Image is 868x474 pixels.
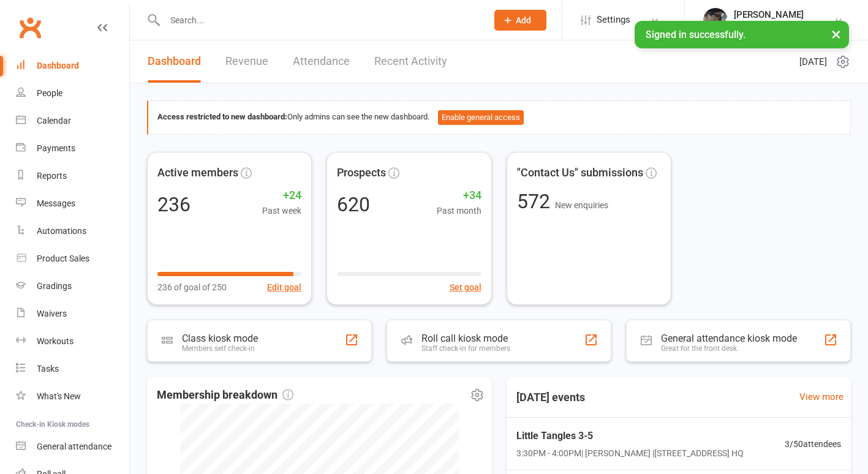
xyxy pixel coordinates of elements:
button: Set goal [450,280,481,294]
div: Members self check-in [182,344,258,353]
img: thumb_image1614103803.png [703,8,728,32]
div: Staff check-in for members [421,344,510,353]
span: Add [516,15,531,25]
div: Gradings [37,281,72,291]
input: Search... [161,12,478,29]
div: Class kiosk mode [182,333,258,344]
a: Product Sales [16,245,129,273]
a: General attendance kiosk mode [16,433,129,461]
span: 236 of goal of 250 [157,280,227,294]
div: [PERSON_NAME] [734,9,804,20]
span: Membership breakdown [157,386,293,404]
a: Waivers [16,300,129,328]
a: Reports [16,162,129,190]
div: What's New [37,391,81,401]
span: Little Tangles 3-5 [516,428,744,444]
a: Dashboard [148,40,201,83]
button: Enable general access [438,110,524,125]
a: Calendar [16,107,129,135]
div: Great for the front desk [661,344,797,353]
span: New enquiries [555,200,608,210]
a: View more [799,389,843,404]
span: Active members [157,164,238,182]
span: +24 [262,187,301,205]
div: Tasks [37,364,59,374]
div: Automations [37,226,86,236]
span: "Contact Us" submissions [517,164,643,182]
div: Calendar [37,116,71,126]
span: 572 [517,190,555,213]
div: Roll call kiosk mode [421,333,510,344]
h3: [DATE] events [507,386,595,408]
div: Messages [37,198,75,208]
span: [DATE] [799,55,827,69]
strong: Access restricted to new dashboard: [157,112,287,121]
a: Workouts [16,328,129,355]
div: 236 [157,195,191,214]
span: Settings [597,6,630,34]
span: Past week [262,204,301,217]
span: 3:30PM - 4:00PM | [PERSON_NAME] | [STREET_ADDRESS] HQ [516,446,744,460]
div: 620 [337,195,370,214]
div: Dashboard [37,61,79,70]
div: People [37,88,62,98]
span: Past month [437,204,481,217]
span: Prospects [337,164,386,182]
a: Tasks [16,355,129,383]
div: Only admins can see the new dashboard. [157,110,841,125]
div: Knots Jiu-Jitsu [734,20,804,31]
a: Revenue [225,40,268,83]
a: Payments [16,135,129,162]
a: What's New [16,383,129,410]
a: Recent Activity [374,40,447,83]
button: Edit goal [267,280,301,294]
a: Automations [16,217,129,245]
div: Waivers [37,309,67,318]
div: Payments [37,143,75,153]
a: People [16,80,129,107]
a: Attendance [293,40,350,83]
div: General attendance kiosk mode [661,333,797,344]
div: Product Sales [37,254,89,263]
div: Reports [37,171,67,181]
span: +34 [437,187,481,205]
span: Signed in successfully. [646,29,745,40]
div: Workouts [37,336,74,346]
a: Messages [16,190,129,217]
a: Dashboard [16,52,129,80]
button: Add [494,10,546,31]
button: × [825,21,847,47]
a: Clubworx [15,12,45,43]
span: 3 / 50 attendees [785,437,841,451]
a: Gradings [16,273,129,300]
div: General attendance [37,442,111,451]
